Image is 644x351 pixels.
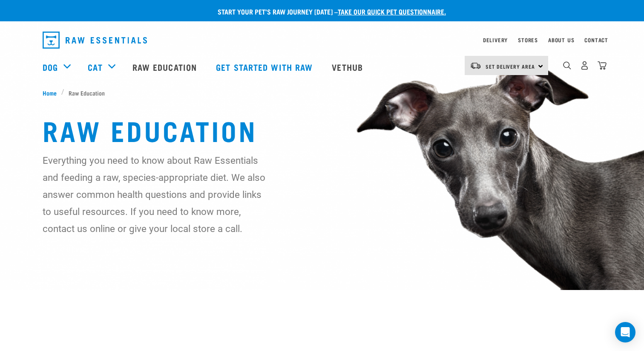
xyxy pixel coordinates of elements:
[598,61,607,70] img: home-icon@2x.png
[88,61,102,73] a: Cat
[338,9,446,13] a: take our quick pet questionnaire.
[563,61,571,70] img: home-icon-1@2x.png
[43,114,601,145] h1: Raw Education
[470,62,481,70] img: van-moving.png
[124,50,207,84] a: Raw Education
[580,61,589,70] img: user.png
[43,88,601,97] nav: breadcrumbs
[548,38,574,41] a: About Us
[43,88,61,97] a: Home
[518,38,538,41] a: Stores
[43,88,57,97] span: Home
[584,38,608,41] a: Contact
[207,50,323,84] a: Get started with Raw
[615,322,635,342] div: Open Intercom Messenger
[36,28,608,52] nav: dropdown navigation
[483,38,508,41] a: Delivery
[43,32,147,49] img: Raw Essentials Logo
[43,152,266,237] p: Everything you need to know about Raw Essentials and feeding a raw, species-appropriate diet. We ...
[323,50,374,84] a: Vethub
[486,65,535,68] span: Set Delivery Area
[43,61,58,73] a: Dog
